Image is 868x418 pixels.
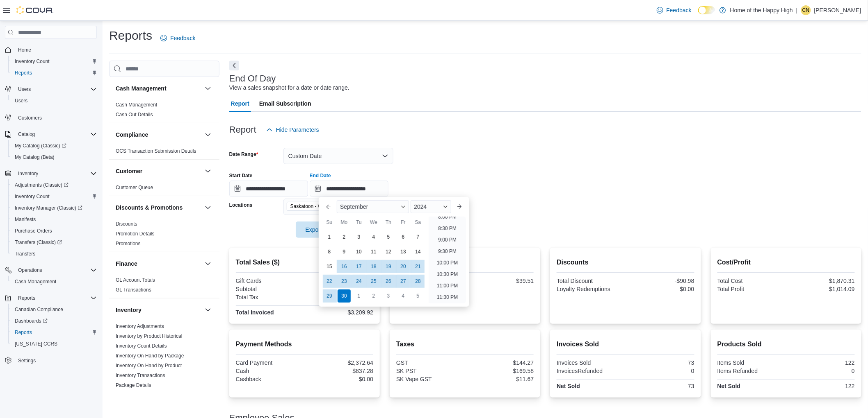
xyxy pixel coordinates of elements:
div: 73 [627,383,694,389]
button: Users [8,95,100,106]
button: My Catalog (Beta) [8,151,100,163]
a: Package Details [116,382,151,388]
span: Export [301,221,337,238]
input: Dark Mode [698,6,715,15]
span: Package Details [116,382,151,389]
button: Users [15,84,34,94]
span: Cash Management [116,102,157,108]
span: Dashboards [11,316,97,326]
span: GL Account Totals [116,277,155,283]
div: day-5 [411,289,425,303]
a: Transfers (Classic) [8,237,100,248]
div: Fr [397,216,410,229]
label: End Date [310,172,331,179]
span: Reports [18,295,35,301]
div: day-22 [323,275,336,288]
div: $837.28 [306,368,373,374]
a: [US_STATE] CCRS [11,339,61,349]
div: 0 [788,368,855,374]
button: Inventory [116,306,201,314]
span: Manifests [11,215,97,224]
a: Discounts [116,221,137,227]
a: GL Account Totals [116,277,155,283]
div: Total Cost [717,278,785,284]
span: Report [231,95,249,112]
div: $2,372.64 [306,359,373,366]
h2: Products Sold [717,339,855,349]
span: Home [18,47,31,53]
span: Transfers [11,249,97,259]
button: Hide Parameters [263,122,322,138]
strong: Net Sold [717,383,741,389]
div: Finance [109,275,219,298]
div: day-12 [382,245,395,258]
button: Export [296,221,342,238]
button: Transfers [8,248,100,260]
div: day-14 [411,245,425,258]
span: Cash Management [15,278,56,285]
span: Inventory by Product Historical [116,333,183,339]
div: day-1 [323,230,336,244]
button: Customer [116,167,201,175]
div: Th [382,216,395,229]
div: day-28 [411,275,425,288]
h2: Discounts [557,258,694,267]
button: Customer [203,166,213,176]
span: Purchase Orders [15,228,52,234]
span: Transfers (Classic) [11,237,97,247]
div: $0.00 [627,286,694,292]
span: Users [18,86,31,93]
ul: Time [429,217,466,303]
a: Inventory Count Details [116,343,167,349]
span: OCS Transaction Submission Details [116,148,196,154]
button: Compliance [203,130,213,140]
span: Cash Management [11,277,97,287]
h3: Cash Management [116,84,167,93]
button: Next month [453,200,466,213]
div: Items Sold [717,359,785,366]
span: Reports [11,328,97,337]
div: day-7 [411,230,425,244]
div: Invoices Sold [557,359,624,366]
button: Finance [116,260,201,268]
span: Promotion Details [116,230,155,237]
span: Reports [15,293,97,303]
button: Next [229,61,239,70]
div: Loyalty Redemptions [557,286,624,292]
div: day-9 [338,245,351,258]
li: 8:00 PM [435,212,460,222]
span: Saskatoon - Willowgrove - Fire & Flower [290,202,354,210]
div: day-20 [397,260,410,273]
div: day-13 [397,245,410,258]
div: Total Tax [236,294,303,301]
div: $2,884.40 [306,286,373,292]
a: Cash Management [11,277,59,287]
span: 2024 [414,203,427,210]
span: Dark Mode [698,14,699,15]
span: My Catalog (Classic) [11,141,97,151]
a: Customer Queue [116,185,153,190]
div: SK Vape GST [396,376,464,382]
a: Inventory Count [11,192,53,201]
span: Reports [11,68,97,78]
span: Feedback [170,34,195,42]
span: Hide Parameters [276,126,319,134]
span: CN [802,5,809,15]
span: Settings [18,357,36,364]
div: $325.52 [306,294,373,301]
div: day-4 [397,289,410,303]
a: Transfers [11,249,39,259]
a: Settings [15,356,39,366]
button: Inventory Count [8,191,100,202]
a: Reports [11,68,35,78]
strong: Net Sold [557,383,580,389]
h3: Inventory [116,306,142,314]
a: Cash Management [116,102,157,108]
span: Promotions [116,240,141,247]
div: $3,209.92 [306,309,373,316]
div: day-27 [397,275,410,288]
div: $11.67 [467,376,534,382]
h2: Payment Methods [236,339,373,349]
span: Inventory Count [15,58,50,65]
span: Inventory [15,169,97,178]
